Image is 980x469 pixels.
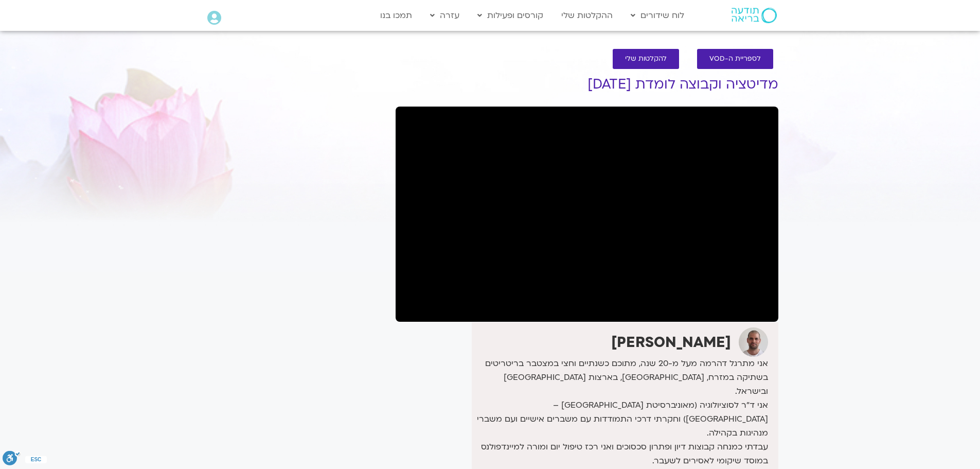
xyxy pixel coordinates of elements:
a: להקלטות שלי [613,49,679,69]
a: לוח שידורים [626,6,689,25]
h1: מדיטציה וקבוצה לומדת [DATE] [396,77,778,92]
a: תמכו בנו [375,6,417,25]
a: עזרה [425,6,465,25]
a: ההקלטות שלי [556,6,618,25]
a: לספריית ה-VOD [697,49,773,69]
span: לספריית ה-VOD [709,55,761,63]
img: תודעה בריאה [732,8,777,23]
img: דקל קנטי [739,327,768,357]
a: קורסים ופעילות [472,6,548,25]
strong: [PERSON_NAME] [611,333,731,352]
span: להקלטות שלי [625,55,667,63]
